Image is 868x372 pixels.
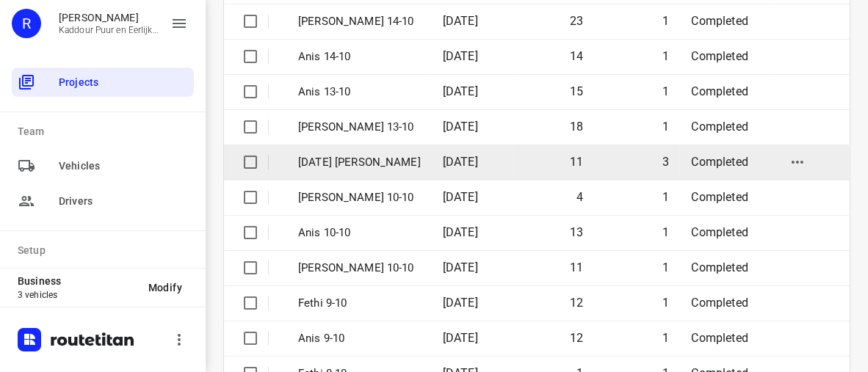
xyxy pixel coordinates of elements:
[691,225,748,239] span: Completed
[298,330,421,347] p: Anis 9-10
[298,84,421,101] p: Anis 13-10
[12,68,194,97] div: Projects
[59,75,188,90] span: Projects
[443,190,478,204] span: [DATE]
[443,120,478,134] span: [DATE]
[18,124,194,139] p: Team
[570,84,583,98] span: 15
[59,12,159,23] p: Rachid Kaddour
[59,25,159,35] p: Kaddour Puur en Eerlijk Vlees B.V.
[298,13,421,30] p: Jeffrey 14-10
[298,225,421,241] p: Anis 10-10
[18,290,137,300] p: 3 vehicles
[662,225,669,239] span: 1
[570,49,583,63] span: 14
[570,260,583,274] span: 11
[662,331,669,345] span: 1
[298,295,421,312] p: Fethi 9-10
[662,84,669,98] span: 1
[12,186,194,216] div: Drivers
[570,331,583,345] span: 12
[298,260,421,277] p: Jeffrey 10-10
[662,155,669,169] span: 3
[691,84,748,98] span: Completed
[443,49,478,63] span: [DATE]
[298,189,421,206] p: Olivier 10-10
[662,296,669,310] span: 1
[662,260,669,274] span: 1
[137,274,194,301] button: Modify
[12,151,194,180] div: Vehicles
[570,155,583,169] span: 11
[691,49,748,63] span: Completed
[443,225,478,239] span: [DATE]
[691,190,748,204] span: Completed
[570,225,583,239] span: 13
[443,155,478,169] span: [DATE]
[443,296,478,310] span: [DATE]
[12,9,41,38] div: R
[691,120,748,134] span: Completed
[662,120,669,134] span: 1
[576,190,583,204] span: 4
[691,260,748,274] span: Completed
[298,119,421,136] p: [PERSON_NAME] 13-10
[443,331,478,345] span: [DATE]
[691,14,748,28] span: Completed
[662,190,669,204] span: 1
[443,260,478,274] span: [DATE]
[570,120,583,134] span: 18
[662,14,669,28] span: 1
[18,275,137,287] p: Business
[59,194,188,209] span: Drivers
[18,243,194,258] p: Setup
[662,49,669,63] span: 1
[298,48,421,65] p: Anis 14-10
[691,155,748,169] span: Completed
[691,331,748,345] span: Completed
[691,296,748,310] span: Completed
[443,84,478,98] span: [DATE]
[59,158,188,174] span: Vehicles
[148,282,182,293] span: Modify
[298,154,421,171] p: [DATE] [PERSON_NAME]
[443,14,478,28] span: [DATE]
[570,296,583,310] span: 12
[570,14,583,28] span: 23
